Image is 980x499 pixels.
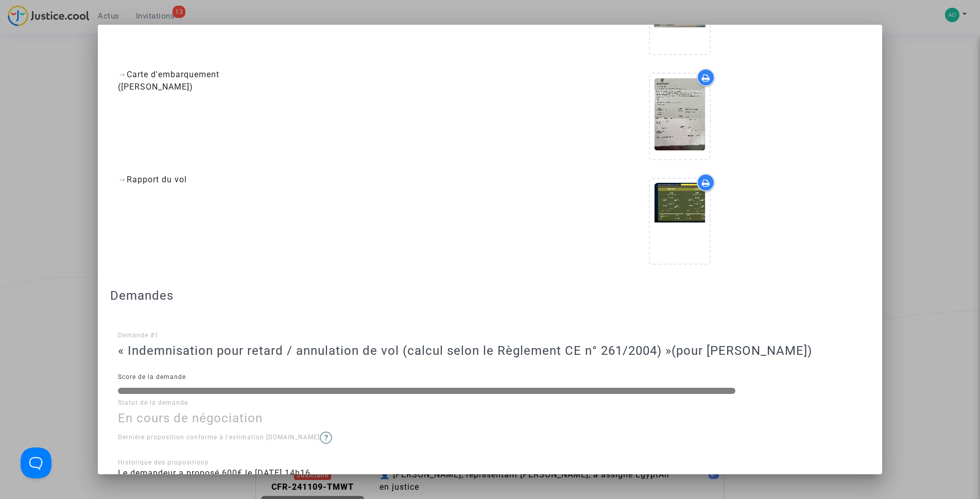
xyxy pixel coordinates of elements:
[118,175,127,184] span: →
[110,288,869,303] h3: Demandes
[118,329,862,342] p: Demande #1
[118,81,482,93] div: ([PERSON_NAME])
[118,343,862,358] h3: « Indemnisation pour retard / annulation de vol (calcul selon le Règlement CE n° 261/2004) »
[118,458,862,467] div: Historique des propositions
[672,343,812,358] span: (pour [PERSON_NAME])
[118,468,311,478] span: Le demandeur a proposé 600€ le [DATE] 14h16
[118,434,332,441] span: Dernière proposition conforme à l'estimation [DOMAIN_NAME]
[320,432,332,444] img: help.svg
[118,68,482,81] div: Carte d'embarquement
[21,448,51,478] iframe: Help Scout Beacon - Open
[118,411,862,426] h3: En cours de négociation
[118,397,862,409] p: Statut de la demande
[118,371,862,384] p: Score de la demande
[118,70,127,79] span: →
[118,174,482,186] div: Rapport du vol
